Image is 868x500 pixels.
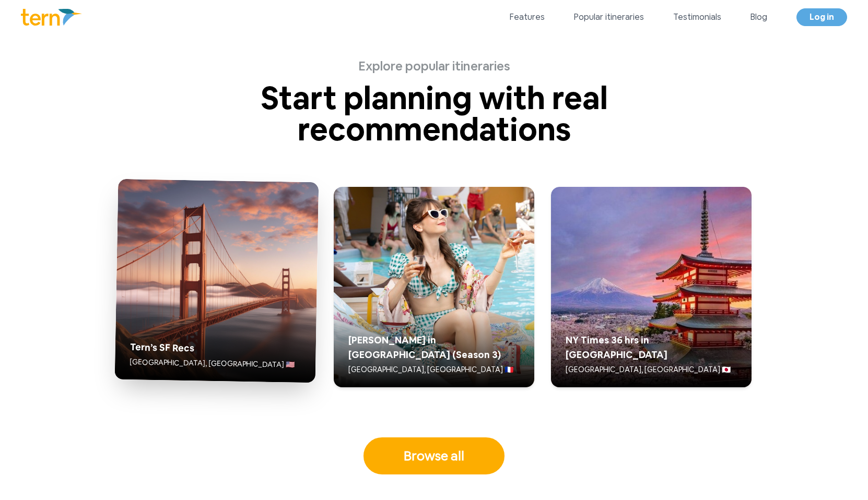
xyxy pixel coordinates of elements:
[183,58,685,74] p: Explore popular itineraries
[348,364,520,375] p: [GEOGRAPHIC_DATA], [GEOGRAPHIC_DATA] 🇫🇷
[750,11,767,23] a: Blog
[21,9,82,26] img: Logo
[130,356,301,370] p: [GEOGRAPHIC_DATA], [GEOGRAPHIC_DATA] 🇺🇸
[510,11,545,23] a: Features
[348,333,520,362] h5: [PERSON_NAME] in [GEOGRAPHIC_DATA] (Season 3)
[334,187,534,387] img: Trip preview
[810,11,834,22] span: Log in
[551,187,752,387] img: Trip preview
[673,11,721,23] a: Testimonials
[130,340,301,358] h5: Tern’s SF Recs
[566,333,737,362] h5: NY Times 36 hrs in [GEOGRAPHIC_DATA]
[574,11,644,23] a: Popular itineraries
[796,8,847,26] a: Log in
[183,82,685,145] p: Start planning with real recommendations
[363,437,505,475] button: Browse all
[115,178,319,382] img: Trip preview
[566,364,737,375] p: [GEOGRAPHIC_DATA], [GEOGRAPHIC_DATA] 🇯🇵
